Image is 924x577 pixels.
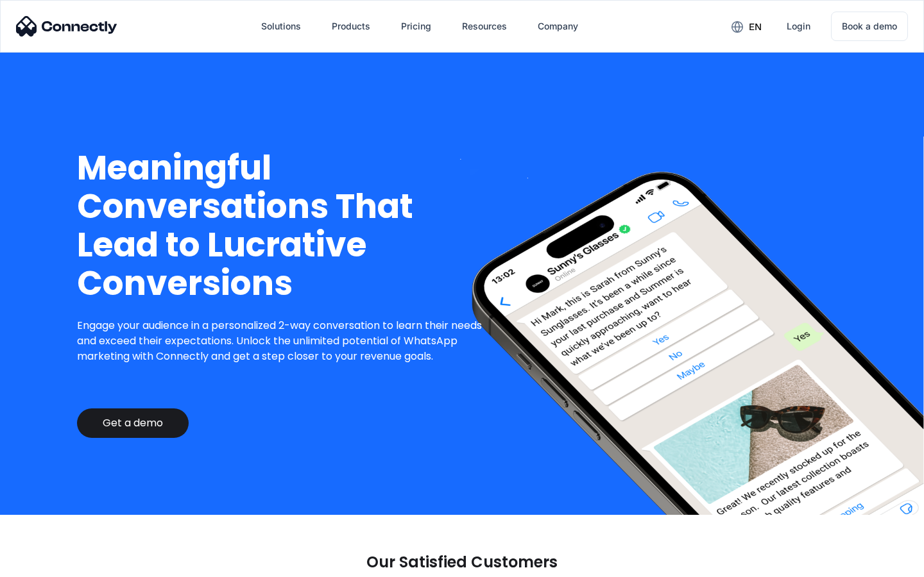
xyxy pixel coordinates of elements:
ul: Language list [26,555,77,573]
img: Connectly Logo [16,16,117,37]
div: Login [787,17,810,35]
h1: Meaningful Conversations That Lead to Lucrative Conversions [77,149,492,303]
div: Company [538,17,578,35]
a: Login [776,11,821,42]
div: Resources [462,17,507,35]
div: Solutions [261,17,301,35]
a: Get a demo [77,408,189,438]
a: Pricing [391,11,441,42]
div: Get a demo [103,417,163,430]
p: Our Satisfied Customers [366,553,558,571]
div: en [749,18,762,36]
a: Book a demo [831,12,908,41]
p: Engage your audience in a personalized 2-way conversation to learn their needs and exceed their e... [77,318,492,364]
aside: Language selected: English [13,555,77,573]
div: Products [332,17,370,35]
div: Pricing [401,17,431,35]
